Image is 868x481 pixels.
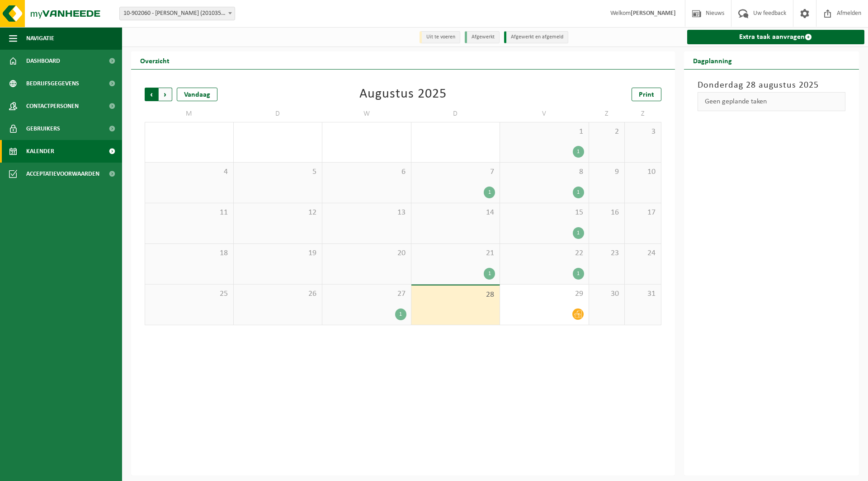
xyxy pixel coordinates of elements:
span: 1 [505,127,584,137]
span: 11 [150,208,229,218]
span: 3 [629,127,656,137]
div: 1 [573,227,584,239]
span: 23 [594,248,620,258]
div: 1 [573,187,584,198]
div: Augustus 2025 [359,88,447,101]
span: 19 [238,248,318,258]
span: 20 [327,248,406,258]
span: 28 [416,290,495,300]
a: Print [632,88,661,101]
a: Extra taak aanvragen [687,30,865,44]
span: 12 [238,208,318,218]
span: 26 [238,289,318,299]
span: Volgende [159,88,172,101]
span: 13 [327,208,406,218]
span: 29 [505,289,584,299]
div: Geen geplande taken [698,92,846,111]
span: 31 [629,289,656,299]
span: 27 [327,289,406,299]
span: 6 [327,167,406,177]
strong: [PERSON_NAME] [631,10,676,17]
span: Vorige [145,88,158,101]
span: 2 [594,127,620,137]
span: Bedrijfsgegevens [26,72,79,95]
span: 5 [238,167,318,177]
span: 8 [505,167,584,177]
div: Vandaag [177,88,217,101]
span: 16 [594,208,620,218]
span: 4 [150,167,229,177]
span: 22 [505,248,584,258]
div: 1 [395,308,406,320]
h3: Donderdag 28 augustus 2025 [698,79,846,92]
div: 1 [573,268,584,280]
li: Afgewerkt [465,31,500,43]
td: D [234,106,323,122]
td: V [500,106,589,122]
span: 25 [150,289,229,299]
div: 1 [573,146,584,158]
span: Gebruikers [26,117,60,140]
li: Afgewerkt en afgemeld [504,31,568,43]
span: 14 [416,208,495,218]
td: Z [589,106,625,122]
span: 9 [594,167,620,177]
span: Kalender [26,140,54,163]
span: 30 [594,289,620,299]
span: 10-902060 - AVA GENK (201035) - GENK [119,7,235,20]
span: 24 [629,248,656,258]
span: 17 [629,208,656,218]
div: 1 [484,187,495,198]
span: Navigatie [26,27,54,50]
span: 10 [629,167,656,177]
span: 10-902060 - AVA GENK (201035) - GENK [120,7,235,20]
td: D [411,106,500,122]
span: Print [639,91,654,98]
span: Dashboard [26,50,60,72]
li: Uit te voeren [420,31,460,43]
td: M [145,106,234,122]
h2: Overzicht [131,51,179,69]
span: 21 [416,248,495,258]
span: Contactpersonen [26,95,79,117]
span: 15 [505,208,584,218]
span: 7 [416,167,495,177]
td: Z [625,106,661,122]
h2: Dagplanning [684,51,741,69]
span: 18 [150,248,229,258]
td: W [322,106,411,122]
div: 1 [484,268,495,280]
span: Acceptatievoorwaarden [26,163,99,185]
